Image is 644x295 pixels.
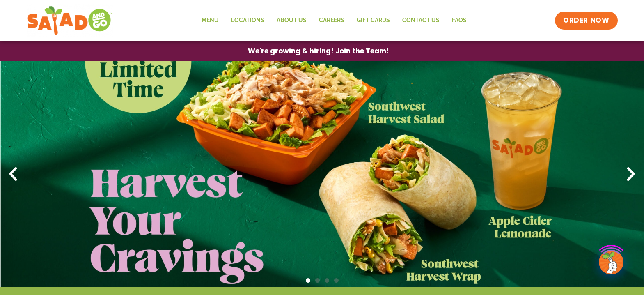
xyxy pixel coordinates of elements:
[4,165,22,183] div: Previous slide
[195,11,473,30] nav: Menu
[446,11,473,30] a: FAQs
[396,11,446,30] a: Contact Us
[313,11,351,30] a: Careers
[325,278,329,283] span: Go to slide 3
[563,16,609,25] span: ORDER NOW
[306,278,310,283] span: Go to slide 1
[27,4,113,37] img: new-SAG-logo-768×292
[555,12,617,30] a: ORDER NOW
[248,48,389,55] span: We're growing & hiring! Join the Team!
[195,11,225,30] a: Menu
[225,11,270,30] a: Locations
[236,41,401,61] a: We're growing & hiring! Join the Team!
[334,278,339,283] span: Go to slide 4
[351,11,396,30] a: GIFT CARDS
[622,165,640,183] div: Next slide
[315,278,320,283] span: Go to slide 2
[270,11,313,30] a: About Us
